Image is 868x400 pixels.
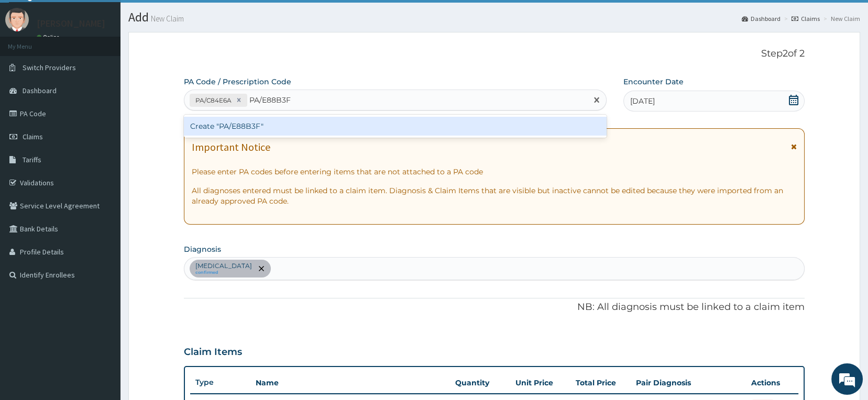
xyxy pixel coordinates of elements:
p: NB: All diagnosis must be linked to a claim item [184,301,805,314]
th: Total Price [570,372,631,393]
p: Please enter PA codes before entering items that are not attached to a PA code [192,166,797,177]
div: PA/C84E6A [192,94,233,106]
p: All diagnoses entered must be linked to a claim item. Diagnosis & Claim Items that are visible bu... [192,185,797,206]
span: We're online! [61,132,145,238]
h1: Add [128,10,860,24]
a: Claims [792,14,820,23]
th: Pair Diagnosis [631,372,746,393]
h3: Claim Items [184,347,242,358]
a: Dashboard [742,14,781,23]
div: Chat with us now [54,59,176,72]
small: New Claim [149,15,184,23]
img: d_794563401_company_1708531726252_794563401 [19,52,42,79]
small: confirmed [195,270,252,275]
label: Diagnosis [184,244,221,254]
span: Dashboard [23,86,57,95]
th: Type [190,373,250,392]
li: New Claim [821,14,860,23]
span: Claims [23,132,43,141]
a: Online [37,34,62,41]
img: User Image [5,8,29,31]
label: Encounter Date [623,76,684,87]
div: Create "PA/E88B3F" [184,117,607,136]
textarea: Type your message and hit 'Enter' [5,286,200,323]
span: Switch Providers [23,63,76,72]
div: Minimize live chat window [172,5,197,30]
span: Tariffs [23,155,41,164]
span: [DATE] [630,96,655,106]
p: Step 2 of 2 [184,48,805,60]
th: Actions [746,372,798,393]
p: [MEDICAL_DATA] [195,262,252,270]
h1: Important Notice [192,141,270,153]
p: [PERSON_NAME] [37,19,105,28]
th: Quantity [450,372,510,393]
th: Unit Price [510,372,570,393]
label: PA Code / Prescription Code [184,76,291,87]
span: remove selection option [257,264,266,273]
th: Name [250,372,451,393]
